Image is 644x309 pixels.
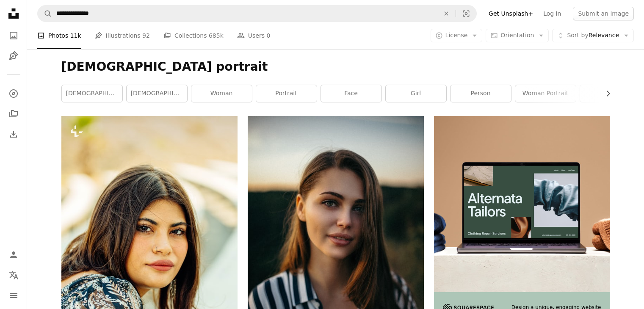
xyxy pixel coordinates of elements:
[5,27,22,44] a: Photos
[5,126,22,143] a: Download History
[567,31,619,40] span: Relevance
[62,85,122,102] a: [DEMOGRAPHIC_DATA]
[500,32,534,39] span: Orientation
[580,85,641,102] a: human
[486,29,549,42] button: Orientation
[600,85,610,102] button: scroll list to the right
[5,85,22,102] a: Explore
[5,47,22,64] a: Illustrations
[5,267,22,284] button: Language
[38,6,52,22] button: Search Unsplash
[163,22,224,49] a: Collections 685k
[5,105,22,122] a: Collections
[191,85,252,102] a: woman
[209,31,224,40] span: 685k
[456,6,476,22] button: Visual search
[237,22,271,49] a: Users 0
[61,244,238,251] a: a woman is sitting on a bench with a cell phone in her hand
[437,6,456,22] button: Clear
[451,85,511,102] a: person
[321,85,381,102] a: face
[5,246,22,263] a: Log in / Sign up
[266,31,270,40] span: 0
[567,32,588,39] span: Sort by
[552,29,634,42] button: Sort byRelevance
[484,7,538,20] a: Get Unsplash+
[573,7,634,20] button: Submit an image
[434,116,610,292] img: file-1707885205802-88dd96a21c72image
[95,22,150,49] a: Illustrations 92
[142,31,150,40] span: 92
[431,29,483,42] button: License
[386,85,446,102] a: girl
[127,85,187,102] a: [DEMOGRAPHIC_DATA] portrait
[61,59,610,74] h1: [DEMOGRAPHIC_DATA] portrait
[37,5,477,22] form: Find visuals sitewide
[445,32,468,39] span: License
[5,287,22,304] button: Menu
[515,85,576,102] a: woman portrait
[248,244,424,251] a: smiling woman wearing white and black pinstriped collared top
[538,7,566,20] a: Log in
[256,85,317,102] a: portrait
